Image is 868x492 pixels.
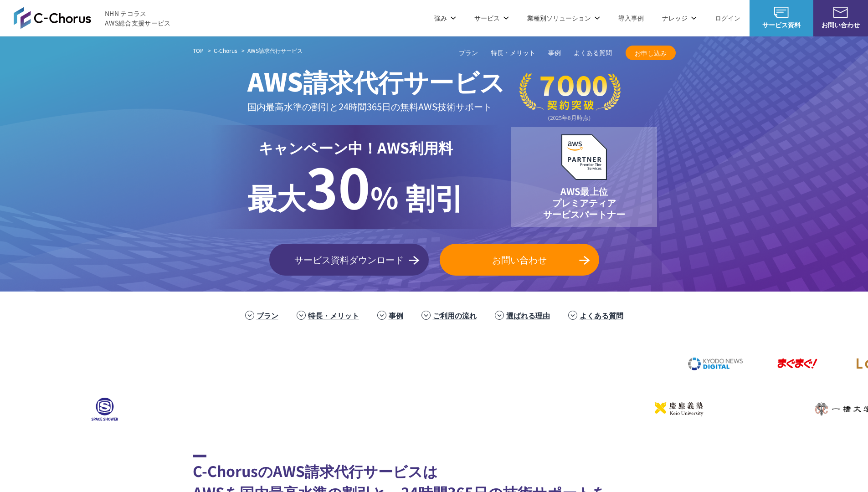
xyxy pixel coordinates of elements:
span: AWS請求代行サービス [247,62,505,99]
p: サービス [474,13,509,23]
img: 一橋大学 [776,391,849,427]
img: 慶應義塾 [612,391,685,427]
a: C-Chorus [214,46,237,55]
a: よくある質問 [580,310,623,321]
a: キャンペーン中！AWS利用料 最大30% 割引 [211,125,500,229]
a: 事例 [548,48,561,58]
a: プラン [459,48,478,58]
a: プラン [257,310,278,321]
span: お問い合わせ [813,20,868,30]
p: % 割引 [247,158,464,218]
a: サービス資料ダウンロード [269,244,429,276]
img: クリーク・アンド・リバー [366,391,439,427]
span: お問い合わせ [440,253,599,266]
img: AWSプレミアティアサービスパートナー [561,134,607,180]
img: エアトリ [321,345,394,382]
p: キャンペーン中！AWS利用料 [247,136,464,158]
span: お申し込み [626,48,676,58]
a: お問い合わせ [440,244,599,276]
span: サービス資料ダウンロード [269,253,429,266]
img: 住友生命保険相互 [157,345,230,382]
a: ご利用の流れ [433,310,477,321]
span: 30 [306,146,370,225]
img: AWS総合支援サービス C-Chorus サービス資料 [774,7,789,18]
span: 最大 [247,175,306,217]
a: 選ばれる理由 [506,310,550,321]
a: お申し込み [626,46,676,60]
a: ログイン [715,13,740,23]
img: 世界貿易センタービルディング [284,391,357,427]
span: NHN テコラス AWS総合支援サービス [105,9,171,28]
p: 強み [434,13,456,23]
p: 業種別ソリューション [527,13,600,23]
img: 国境なき医師団 [448,391,521,427]
a: 特長・メリット [308,310,359,321]
p: AWS最上位 プレミアティア サービスパートナー [543,185,625,220]
span: AWS請求代行サービス [247,46,303,54]
a: 特長・メリット [491,48,535,58]
p: 国内最高水準の割引と 24時間365日の無料AWS技術サポート [247,99,505,114]
img: クリスピー・クリーム・ドーナツ [567,345,640,382]
img: AWS総合支援サービス C-Chorus [14,7,91,29]
img: 共同通信デジタル [649,345,722,382]
img: 日本財団 [530,391,603,427]
p: ナレッジ [662,13,697,23]
span: サービス資料 [750,20,813,30]
img: ヤマサ醤油 [403,345,476,382]
img: まぐまぐ [731,345,804,382]
a: AWS総合支援サービス C-Chorus NHN テコラスAWS総合支援サービス [14,7,171,29]
img: 早稲田大学 [694,391,767,427]
img: ミズノ [75,345,148,382]
img: ファンコミュニケーションズ [120,391,193,427]
img: フジモトHD [239,345,312,382]
img: スペースシャワー [38,391,111,427]
a: 事例 [389,310,403,321]
img: 契約件数 [519,73,621,122]
img: 東京書籍 [485,345,558,382]
a: 導入事例 [618,13,644,23]
a: よくある質問 [574,48,612,58]
img: エイチーム [202,391,275,427]
a: TOP [193,46,204,55]
img: お問い合わせ [833,7,848,18]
